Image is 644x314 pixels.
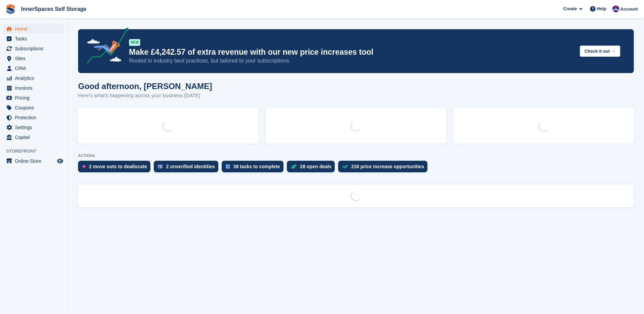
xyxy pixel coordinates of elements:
[3,34,64,43] a: menu
[287,161,338,176] a: 28 open deals
[15,44,56,53] span: Subscriptions
[226,164,230,169] img: task-75834270c22a3079a89374b754ae025e5fb1db73e45f91037f5363f120a921f8.svg
[3,54,64,63] a: menu
[78,154,634,158] p: ACTIONS
[129,47,574,57] p: Make £4,242.57 of extra revenue with our new price increases tool
[82,164,86,169] img: move_outs_to_deallocate_icon-f764333ba52eb49d3ac5e1228854f67142a1ed5810a6f6cc68b1a99e826820c5.svg
[3,73,64,83] a: menu
[3,24,64,34] a: menu
[89,164,147,169] div: 2 move outs to deallocate
[351,164,424,169] div: 216 price increase opportunities
[78,161,154,176] a: 2 move outs to deallocate
[78,92,212,100] p: Here's what's happening across your business [DATE]
[15,156,56,166] span: Online Store
[15,83,56,93] span: Invoices
[56,157,64,165] a: Preview store
[342,165,348,168] img: price_increase_opportunities-93ffe204e8149a01c8c9dc8f82e8f89637d9d84a8eef4429ea346261dce0b2c0.svg
[15,34,56,43] span: Tasks
[6,148,68,155] span: Storefront
[233,164,280,169] div: 38 tasks to complete
[597,5,606,12] span: Help
[15,133,56,142] span: Capital
[3,93,64,103] a: menu
[15,24,56,34] span: Home
[158,164,163,169] img: verify_identity-adf6edd0f0f0b5bbfe63781bf79b02c33cf7c696d77639b501bdc392416b5a36.svg
[3,156,64,166] a: menu
[222,161,287,176] a: 38 tasks to complete
[15,123,56,132] span: Settings
[15,103,56,112] span: Coupons
[15,64,56,73] span: CRM
[338,161,431,176] a: 216 price increase opportunities
[580,46,620,57] button: Check it out →
[3,133,64,142] a: menu
[15,54,56,63] span: Sites
[5,4,16,14] img: stora-icon-8386f47178a22dfd0bd8f6a31ec36ba5ce8667c1dd55bd0f319d3a0aa187defe.svg
[3,113,64,122] a: menu
[3,103,64,112] a: menu
[291,164,297,169] img: deal-1b604bf984904fb50ccaf53a9ad4b4a5d6e5aea283cecdc64d6e3604feb123c2.svg
[15,113,56,122] span: Protection
[18,3,89,15] a: InnerSpaces Self Storage
[15,93,56,103] span: Pricing
[612,5,619,12] img: Paul Allo
[78,82,212,91] h1: Good afternoon, [PERSON_NAME]
[620,6,638,13] span: Account
[3,83,64,93] a: menu
[3,123,64,132] a: menu
[81,28,129,66] img: price-adjustments-announcement-icon-8257ccfd72463d97f412b2fc003d46551f7dbcb40ab6d574587a9cd5c0d94...
[3,64,64,73] a: menu
[154,161,222,176] a: 2 unverified identities
[129,39,140,46] div: NEW
[129,57,574,65] p: Rooted in industry best practices, but tailored to your subscriptions.
[15,73,56,83] span: Analytics
[300,164,332,169] div: 28 open deals
[166,164,215,169] div: 2 unverified identities
[3,44,64,53] a: menu
[563,5,577,12] span: Create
